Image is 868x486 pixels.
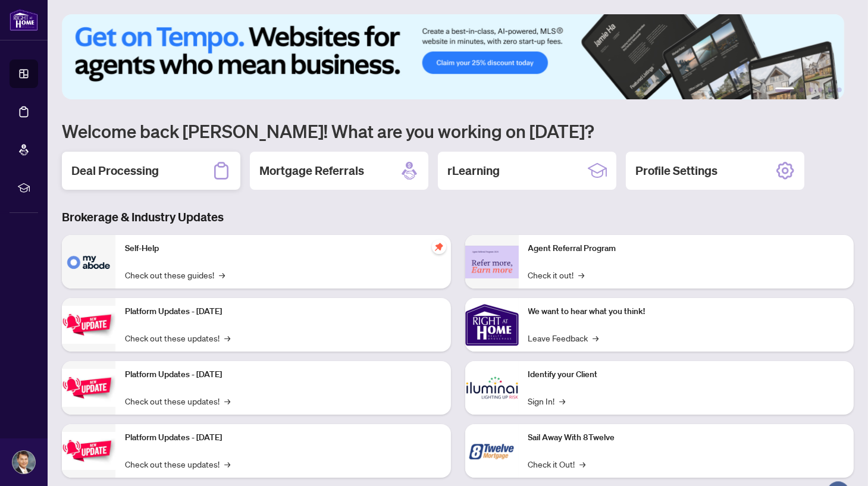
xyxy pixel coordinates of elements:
[447,162,500,179] h2: rLearning
[125,242,441,255] p: Self-Help
[125,268,225,281] a: Check out these guides!→
[62,120,854,142] h1: Welcome back [PERSON_NAME]! What are you working on [DATE]?
[465,298,519,352] img: We want to hear what you think!
[125,457,230,471] a: Check out these updates!→
[465,424,519,478] img: Sail Away With 8Twelve
[818,87,823,92] button: 4
[125,368,441,381] p: Platform Updates - [DATE]
[62,235,115,289] img: Self-Help
[224,331,230,344] span: →
[259,162,364,179] h2: Mortgage Referrals
[224,394,230,407] span: →
[62,14,844,99] img: Slide 0
[432,240,446,254] span: pushpin
[528,331,599,344] a: Leave Feedback→
[62,369,115,406] img: Platform Updates - July 8, 2025
[593,331,599,344] span: →
[528,431,845,444] p: Sail Away With 8Twelve
[528,268,585,281] a: Check it out!→
[224,457,230,471] span: →
[799,87,804,92] button: 2
[10,9,38,31] img: logo
[62,432,115,469] img: Platform Updates - June 23, 2025
[820,444,856,480] button: Open asap
[837,87,842,92] button: 6
[528,305,845,318] p: We want to hear what you think!
[62,209,854,225] h3: Brokerage & Industry Updates
[71,162,159,179] h2: Deal Processing
[775,87,794,92] button: 1
[125,331,230,344] a: Check out these updates!→
[465,361,519,415] img: Identify your Client
[560,394,566,407] span: →
[580,457,586,471] span: →
[809,87,813,92] button: 3
[528,457,586,471] a: Check it Out!→
[125,431,441,444] p: Platform Updates - [DATE]
[579,268,585,281] span: →
[125,305,441,318] p: Platform Updates - [DATE]
[62,306,115,343] img: Platform Updates - July 21, 2025
[528,242,845,255] p: Agent Referral Program
[465,246,519,278] img: Agent Referral Program
[528,394,566,407] a: Sign In!→
[528,368,845,381] p: Identify your Client
[125,394,230,407] a: Check out these updates!→
[828,87,832,92] button: 5
[635,162,717,179] h2: Profile Settings
[12,451,35,474] img: Profile Icon
[219,268,225,281] span: →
